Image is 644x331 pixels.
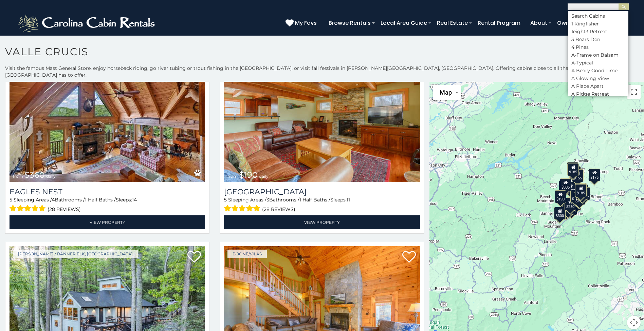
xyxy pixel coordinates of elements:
li: A Beary Good Time [568,67,628,74]
li: A-Frame on Balsam [568,52,628,58]
img: Camelot Lodge [224,51,420,182]
div: $349 [577,184,588,197]
div: Sleeping Areas / Bathrooms / Sleeps: [10,196,205,214]
a: View Property [10,215,205,229]
a: Add to favorites [402,250,416,265]
span: 5 [224,197,227,203]
span: 1 Half Baths / [85,197,116,203]
div: $185 [575,184,587,197]
div: $185 [567,163,579,176]
li: A Place Apart [568,83,628,89]
a: Camelot Lodge from $190 daily [224,51,420,182]
button: Toggle fullscreen view [627,85,641,99]
div: $185 [579,187,590,200]
span: 5 [10,197,12,203]
div: $245 [559,180,570,193]
span: (28 reviews) [48,205,81,214]
div: $300 [554,207,566,220]
div: $210 [576,187,588,200]
li: A-Typical [568,60,628,66]
button: Change map style [433,85,461,100]
a: Eagles Nest from $360 daily [10,51,205,182]
span: $190 [239,170,258,180]
div: $250 [565,198,576,211]
img: Eagles Nest [10,51,205,182]
a: Owner Login [554,17,594,29]
div: $451 [574,192,585,205]
div: $425 [575,183,587,196]
span: My Favs [295,19,317,27]
h3: Camelot Lodge [224,187,420,196]
a: Rental Program [474,17,524,29]
div: $275 [566,202,577,215]
span: from [13,174,23,179]
div: Sleeping Areas / Bathrooms / Sleeps: [224,196,420,214]
span: daily [46,174,56,179]
div: $305 [560,178,571,191]
span: 3 [266,197,269,203]
a: Real Estate [434,17,471,29]
img: White-1-2.png [17,13,158,33]
a: Add to favorites [187,250,201,265]
li: A Glowing View [568,75,628,81]
li: 1eight3 Retreat [568,28,628,35]
a: Boone/Vilas [227,250,267,258]
li: A Ridge Retreat [568,91,628,97]
span: Map [440,89,452,96]
a: About [527,17,551,29]
li: Search Cabins [568,13,628,19]
button: Map camera controls [627,316,641,329]
a: [GEOGRAPHIC_DATA] [224,187,420,196]
span: $360 [24,170,45,180]
a: [PERSON_NAME] / Banner Elk, [GEOGRAPHIC_DATA] [13,250,138,258]
div: $175 [589,169,600,181]
li: 4 Pines [568,44,628,50]
span: from [227,174,238,179]
span: 4 [52,197,55,203]
span: (28 reviews) [262,205,295,214]
a: View Property [224,215,420,229]
div: $190 [554,190,566,203]
span: 14 [132,197,137,203]
span: 1 Half Baths / [299,197,330,203]
div: $155 [572,169,584,182]
div: $410 [570,190,582,203]
div: $180 [567,162,578,175]
span: daily [259,174,269,179]
a: My Favs [286,19,318,27]
a: Browse Rentals [325,17,374,29]
a: Eagles Nest [10,187,205,196]
li: 1 Kingfisher [568,21,628,27]
div: $360 [575,183,587,196]
a: Local Area Guide [377,17,430,29]
li: 3 Bears Den [568,36,628,42]
span: 11 [347,197,350,203]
